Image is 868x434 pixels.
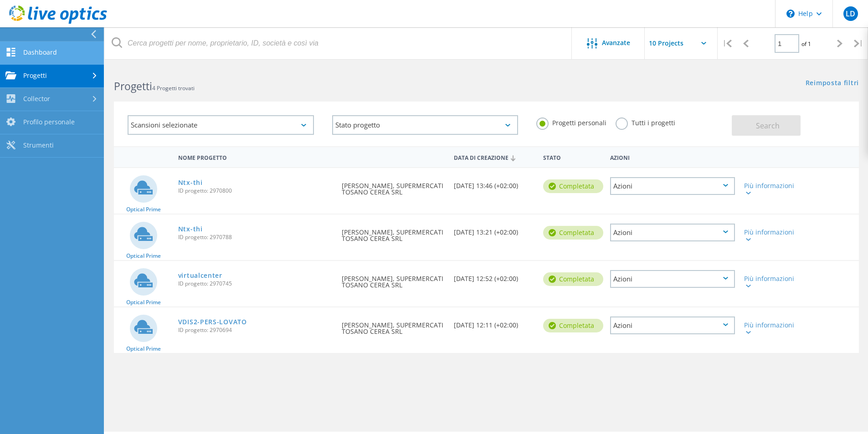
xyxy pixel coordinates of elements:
[105,27,572,59] input: Cerca progetti per nome, proprietario, ID, società e così via
[126,253,161,259] span: Optical Prime
[786,10,795,18] svg: \n
[178,281,333,286] span: ID progetto: 2970745
[449,307,539,337] div: [DATE] 12:11 (+02:00)
[732,115,801,136] button: Search
[337,214,449,251] div: [PERSON_NAME], SUPERMERCATI TOSANO CEREA SRL
[9,19,107,26] a: Live Optics Dashboard
[744,229,795,242] div: Più informazioni
[449,261,539,291] div: [DATE] 12:52 (+02:00)
[178,226,203,232] a: Ntx-thi
[178,319,247,325] a: VDIS2-PERS-LOVATO
[126,300,161,305] span: Optical Prime
[744,276,795,288] div: Più informazioni
[126,207,161,212] span: Optical Prime
[610,270,735,288] div: Azioni
[543,226,603,240] div: Completata
[332,115,519,135] div: Stato progetto
[744,322,795,335] div: Più informazioni
[449,148,539,166] div: Data di creazione
[744,183,795,195] div: Più informazioni
[152,84,195,92] span: 4 Progetti trovati
[178,327,333,333] span: ID progetto: 2970694
[337,168,449,204] div: [PERSON_NAME], SUPERMERCATI TOSANO CEREA SRL
[178,179,203,186] a: Ntx-thi
[114,79,152,93] b: Progetti
[178,272,222,279] a: virtualcenter
[756,121,780,131] span: Search
[128,115,314,135] div: Scansioni selezionate
[543,319,603,332] div: Completata
[602,40,630,46] span: Avanzate
[536,117,606,126] label: Progetti personali
[849,27,868,60] div: |
[606,148,740,165] div: Azioni
[449,168,539,198] div: [DATE] 13:46 (+02:00)
[449,214,539,245] div: [DATE] 13:21 (+02:00)
[543,179,603,193] div: Completata
[610,317,735,334] div: Azioni
[178,235,333,240] span: ID progetto: 2970788
[337,261,449,297] div: [PERSON_NAME], SUPERMERCATI TOSANO CEREA SRL
[610,224,735,241] div: Azioni
[846,10,855,17] span: LD
[178,188,333,194] span: ID progetto: 2970800
[806,80,859,87] a: Reimposta filtri
[616,117,675,126] label: Tutti i progetti
[718,27,736,60] div: |
[126,346,161,352] span: Optical Prime
[610,177,735,195] div: Azioni
[174,148,338,165] div: Nome progetto
[801,40,811,48] span: of 1
[539,148,606,165] div: Stato
[543,272,603,286] div: Completata
[337,307,449,344] div: [PERSON_NAME], SUPERMERCATI TOSANO CEREA SRL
